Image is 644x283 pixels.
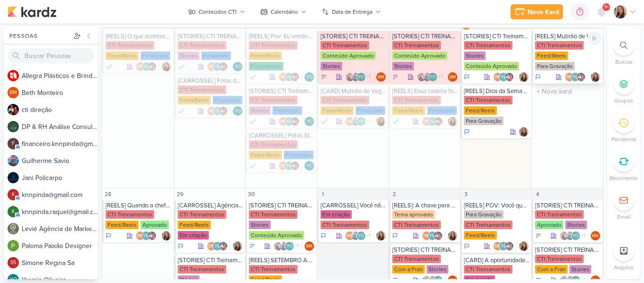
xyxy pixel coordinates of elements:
img: cti direção [290,161,299,171]
p: YO [358,120,364,124]
div: Yasmin Oliveira [233,106,242,116]
div: Yasmin Oliveira [356,117,366,126]
p: BM [280,120,287,124]
div: Stories [392,62,414,70]
img: Franciluce Carvalho [591,72,600,82]
div: Finalizado [106,62,113,71]
div: A Fazer [321,74,327,80]
p: YO [429,75,436,80]
div: Yasmin Oliveira [305,72,314,82]
div: Responsável: Franciluce Carvalho [162,231,171,240]
div: Conteúdo Aprovado [464,62,519,70]
div: [STORIES] CTI Treinamentos [464,33,530,40]
div: Responsável: Franciluce Carvalho [519,72,528,82]
div: Beth Monteiro [422,231,431,240]
div: CTI Treinamentos [178,41,226,50]
div: Para Gravação [464,210,504,219]
div: Finalizado [178,62,185,71]
div: CTI Treinamentos [392,96,441,104]
li: Ctrl + F [607,35,640,66]
img: Guilherme Savio [422,72,432,82]
img: cti direção [218,241,228,251]
p: YO [235,109,241,114]
div: Stories [178,51,199,60]
div: [STORIES] CTI Treinamentos [249,87,315,95]
img: DP & RH Análise Consultiva [8,121,19,132]
div: financeiro.knnpinda@gmail.com [8,138,19,149]
div: Yasmin Oliveira [213,241,222,251]
div: [REELS]: A chave para o sucesso da sua carreira [392,202,458,209]
p: BM [208,109,215,114]
img: cti direção [147,62,157,71]
div: Finalizado [213,96,242,104]
div: Beth Monteiro [422,117,431,126]
div: Stories [464,51,486,60]
div: Yasmin Oliveira [284,161,294,171]
div: Feed/Reels [464,231,497,240]
div: CTI Treinamentos [249,140,297,149]
div: Ligar relógio [588,32,601,45]
img: Franciluce Carvalho [376,231,386,240]
div: Conteúdo Aprovado [392,51,447,60]
img: Jani Policarpo [8,172,19,183]
div: Responsável: Franciluce Carvalho [519,241,528,251]
div: L e v i ê A g ê n c i a d e M a r k e t i n g D i g i t a l [22,224,98,234]
div: Finalizado [427,106,457,115]
div: Beth Monteiro [493,241,503,251]
img: Franciluce Carvalho [233,241,242,251]
div: Em Andamento [321,232,326,240]
p: BM [208,65,215,69]
img: cti direção [290,117,299,126]
div: Novo Kard [528,7,559,17]
div: A Fazer [535,232,542,239]
div: CTI Treinamentos [392,221,441,229]
img: Guilherme Savio [351,231,360,240]
p: Grupos [614,96,633,105]
div: Colaboradores: Beth Monteiro, Yasmin Oliveira, cti direção [493,72,516,82]
img: Franciluce Carvalho [345,72,355,82]
img: Guilherme Savio [565,231,575,240]
div: Yasmin Oliveira [499,72,508,82]
div: Beth Monteiro [345,117,355,126]
div: Feed/Reels [535,51,568,60]
div: Beth Monteiro [493,72,503,82]
img: Franciluce Carvalho [417,72,426,82]
div: CTI Treinamentos [249,96,297,104]
div: Responsável: Franciluce Carvalho [591,72,600,82]
div: Colaboradores: Franciluce Carvalho, Guilherme Savio, Yasmin Oliveira, cti direção [417,72,445,82]
div: CTI Treinamentos [249,41,297,50]
div: Finalizado [249,117,256,126]
div: 2 [390,189,399,199]
p: k [12,192,15,197]
div: CTI Treinamentos [392,41,441,50]
div: [REELS] Essa cadeira foi reservada para você [392,87,458,95]
div: Em criação [178,231,209,240]
div: Yasmin Oliveira [213,62,222,71]
div: Programado [249,62,283,70]
p: k [12,209,15,214]
div: CTI Treinamentos [178,210,226,219]
img: cti direção [504,72,514,82]
img: Franciluce Carvalho [560,231,569,240]
div: Beth Monteiro [8,87,19,98]
img: Franciluce Carvalho [376,117,386,126]
div: Responsável: Yasmin Oliveira [233,106,242,116]
div: Feed/Reels [249,151,282,159]
span: +1 [366,232,371,240]
div: Responsável: Franciluce Carvalho [233,241,242,251]
p: BM [423,234,430,239]
p: YO [286,164,292,169]
div: Yasmin Oliveira [428,72,438,82]
div: Yasmin Oliveira [356,72,366,82]
p: YO [572,75,578,80]
div: CTI Treinamentos [321,96,369,104]
div: Colaboradores: Beth Monteiro, Guilherme Savio, Yasmin Oliveira, cti direção [345,117,373,126]
div: Finalizado [249,72,256,82]
p: YO [215,65,221,69]
p: YO [429,234,435,239]
div: [STORIES] CTI TREINAMENTOS [321,33,387,40]
div: G u i l h e r m e S a v i o [22,156,98,166]
div: CTI Treinamentos [178,86,226,94]
p: BM [378,75,384,80]
div: [CARROSSEL] Fotos SIPAT Viva Pinda [249,132,315,139]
